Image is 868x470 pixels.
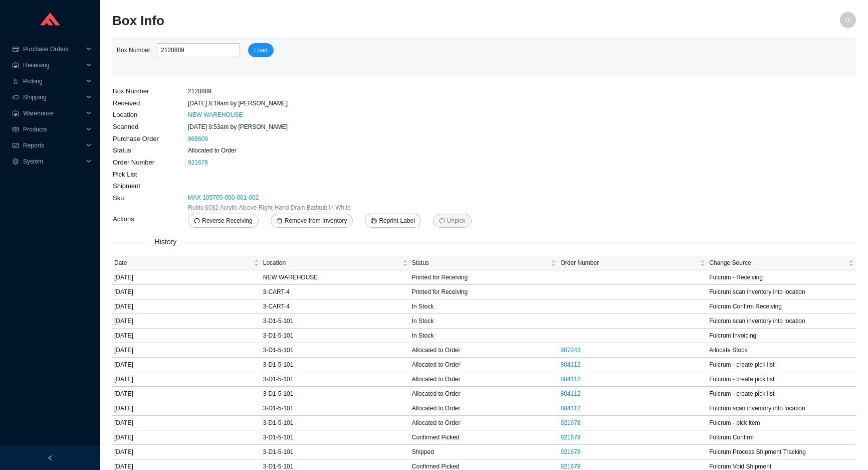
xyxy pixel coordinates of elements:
[707,314,856,329] td: Fulcrum scan inventory into location
[560,448,580,455] a: 921678
[112,299,261,314] td: [DATE]
[261,372,410,387] td: 3-D1-5-101
[410,416,559,430] td: Allocated to Order
[112,180,187,192] td: Shipment
[261,401,410,416] td: 3-D1-5-101
[112,372,261,387] td: [DATE]
[560,258,698,268] span: Order Number
[112,156,187,169] td: Order Number
[707,256,856,270] th: Change Source sortable
[112,12,670,30] h2: Box Info
[112,169,187,181] td: Pick List
[188,111,243,118] a: NEW WAREHOUSE
[23,105,83,121] span: Warehouse
[188,135,208,142] a: 968609
[707,285,856,299] td: Fulcrum scan inventory into location
[410,401,559,416] td: Allocated to Order
[261,387,410,401] td: 3-D1-5-101
[112,121,187,133] td: Scanned
[187,144,484,156] td: Allocated to Order
[261,270,410,285] td: NEW WAREHOUSE
[112,387,261,401] td: [DATE]
[560,419,580,426] a: 921678
[112,213,187,228] td: Actions
[261,358,410,372] td: 3-D1-5-101
[194,218,200,225] span: undo
[23,121,83,137] span: Products
[254,45,268,55] span: Load
[112,256,261,270] th: Date sortable
[23,137,83,153] span: Reports
[707,270,856,285] td: Fulcrum - Receiving
[188,203,351,213] span: Rubix 6032 Acrylic Alcove Right-Hand Drain Bathtub in White
[112,270,261,285] td: [DATE]
[410,387,559,401] td: Allocated to Order
[263,258,400,268] span: Location
[261,445,410,459] td: 3-D1-5-101
[261,329,410,343] td: 3-D1-5-101
[202,216,253,226] span: Reverse Receiving
[187,85,484,97] td: 2120889
[187,121,484,133] td: [DATE] 9:53am by [PERSON_NAME]
[410,372,559,387] td: Allocated to Order
[12,46,19,52] span: credit-card
[112,192,187,213] td: Sku
[560,434,580,441] a: 921678
[371,218,377,225] span: printer
[410,430,559,445] td: Confirmed Picked
[285,216,347,226] span: Remove from Inventory
[707,329,856,343] td: Fulcrum Invoicing
[112,133,187,145] td: Purchase Order
[112,430,261,445] td: [DATE]
[410,270,559,285] td: Printed for Receiving
[410,358,559,372] td: Allocated to Order
[23,89,83,105] span: Shipping
[112,416,261,430] td: [DATE]
[112,109,187,121] td: Location
[410,285,559,299] td: Printed for Receiving
[558,256,707,270] th: Order Number sortable
[117,43,157,57] label: Box Number
[261,343,410,358] td: 3-D1-5-101
[261,430,410,445] td: 3-D1-5-101
[560,390,580,397] a: 804112
[433,214,472,228] button: undoUnpick
[112,329,261,343] td: [DATE]
[707,430,856,445] td: Fulcrum Confirm
[23,153,83,170] span: System
[845,12,850,28] span: IY
[47,455,53,461] span: left
[261,299,410,314] td: 3-CART-4
[560,405,580,412] a: 804112
[12,126,19,132] span: read
[707,343,856,358] td: Allocate Stock
[23,41,83,57] span: Purchase Orders
[410,445,559,459] td: Shipped
[709,258,846,268] span: Change Source
[560,361,580,368] a: 804112
[410,329,559,343] td: In Stock
[410,299,559,314] td: In Stock
[112,445,261,459] td: [DATE]
[271,214,353,228] button: deleteRemove from Inventory
[12,142,19,148] span: fund
[188,193,259,203] a: MAX 105705-000-001-002
[23,57,83,73] span: Receiving
[707,358,856,372] td: Fulcrum - create pick list
[707,401,856,416] td: Fulcrum scan inventory into location
[707,445,856,459] td: Fulcrum Process Shipment Tracking
[261,285,410,299] td: 3-CART-4
[707,387,856,401] td: Fulcrum - create pick list
[114,258,252,268] span: Date
[261,416,410,430] td: 3-D1-5-101
[187,97,484,109] td: [DATE] 8:19am by [PERSON_NAME]
[560,376,580,383] a: 804112
[410,314,559,329] td: In Stock
[707,299,856,314] td: Fulcrum Confirm Receiving
[261,314,410,329] td: 3-D1-5-101
[148,236,184,248] span: History
[379,216,414,226] span: Reprint Label
[365,214,420,228] button: printerReprint Label
[112,401,261,416] td: [DATE]
[112,358,261,372] td: [DATE]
